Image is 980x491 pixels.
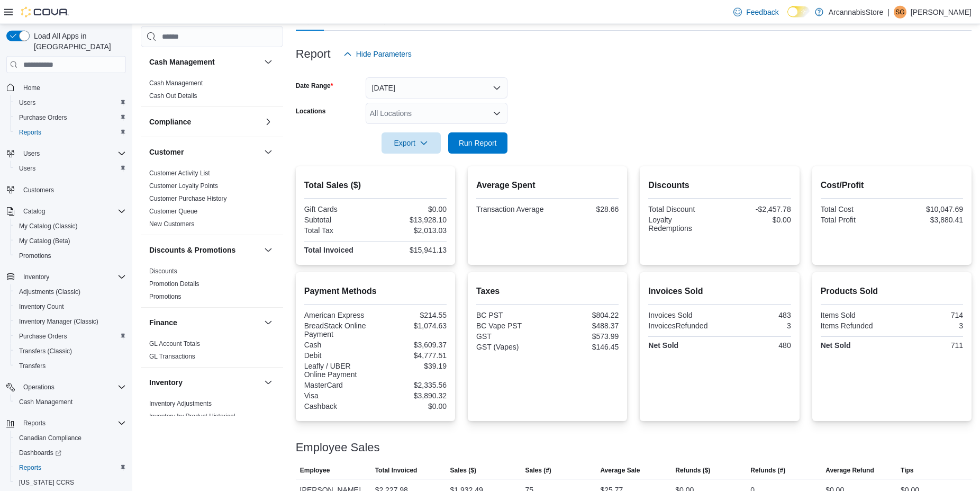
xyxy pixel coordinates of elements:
p: | [887,6,890,19]
button: Cash Management [149,57,260,68]
div: 3 [894,322,963,330]
span: Canadian Compliance [15,432,126,444]
div: Transaction Average [476,205,546,213]
button: My Catalog (Beta) [11,234,130,248]
button: Finance [149,318,260,328]
p: ArcannabisStore [829,6,884,19]
span: Transfers [15,360,126,372]
span: Export [388,132,434,154]
a: Home [19,82,44,94]
a: GL Account Totals [149,341,200,348]
a: Customer Purchase History [149,195,227,203]
a: Promotions [15,249,56,262]
span: Average Refund [825,466,874,475]
button: Users [11,95,130,110]
a: GL Transactions [149,353,195,361]
span: Inventory [23,273,49,281]
button: [US_STATE] CCRS [11,475,130,490]
span: Home [23,84,40,92]
button: Catalog [19,205,49,218]
span: Operations [23,383,55,391]
a: Users [15,96,40,109]
div: GST [476,332,546,341]
div: $573.99 [550,332,619,341]
span: Sales ($) [450,466,476,475]
span: Purchase Orders [19,113,67,122]
a: Customer Activity List [149,170,210,177]
span: Reports [23,419,46,427]
span: Reports [15,461,126,474]
h2: Products Sold [821,285,963,298]
a: Transfers (Classic) [15,345,76,358]
a: Dashboards [11,445,130,460]
span: Inventory Count [15,300,126,313]
span: Inventory Manager (Classic) [19,317,98,326]
div: Loyalty Redemptions [648,216,718,233]
div: $0.00 [377,205,447,213]
img: Cova [21,7,69,17]
h2: Average Spent [476,179,619,192]
a: Transfers [15,360,50,372]
button: Purchase Orders [11,110,130,125]
button: Compliance [262,116,275,129]
button: Inventory [149,378,260,388]
a: Discounts [149,268,177,275]
a: Customer Loyalty Points [149,183,218,190]
span: Discounts [149,267,177,276]
div: $0.00 [722,216,791,224]
h3: Report [296,48,331,60]
button: Operations [2,380,130,395]
span: Sales (#) [525,466,551,475]
a: Canadian Compliance [15,432,86,444]
div: Cash [304,341,374,349]
div: Cashback [304,402,374,410]
button: Users [11,161,130,176]
a: Inventory Count [15,300,68,313]
span: Refunds (#) [750,466,785,475]
div: 3 [722,322,791,330]
button: Purchase Orders [11,329,130,344]
span: My Catalog (Beta) [19,237,70,245]
div: Total Tax [304,226,374,235]
span: Average Sale [600,466,640,475]
h3: Cash Management [149,57,215,68]
span: Cash Out Details [149,92,197,101]
div: $2,335.56 [377,381,447,389]
a: Purchase Orders [15,330,71,343]
span: Purchase Orders [15,111,126,124]
div: $4,777.51 [377,351,447,360]
span: Reports [19,417,126,430]
span: My Catalog (Classic) [15,220,126,233]
a: Users [15,162,40,175]
h3: Finance [149,318,177,328]
div: $3,880.41 [894,216,963,224]
span: Users [19,164,35,173]
div: $39.19 [377,362,447,370]
span: Tips [901,466,913,475]
button: Reports [11,460,130,475]
span: Transfers (Classic) [15,345,126,358]
button: Inventory [19,271,53,283]
button: Hide Parameters [339,43,416,65]
div: BreadStack Online Payment [304,322,374,338]
button: Open list of options [493,109,501,118]
a: Customer Queue [149,208,197,216]
div: Cash Management [141,77,283,107]
span: Load All Apps in [GEOGRAPHIC_DATA] [30,31,126,52]
span: Customer Activity List [149,169,210,178]
span: Transfers (Classic) [19,347,72,355]
a: Cash Management [149,80,203,87]
span: Customers [23,186,54,194]
span: SG [895,6,904,19]
span: Catalog [19,205,126,218]
a: Promotions [149,293,182,301]
button: Cash Management [262,56,275,69]
div: Finance [141,338,283,368]
div: BC PST [476,311,546,319]
a: Adjustments (Classic) [15,285,85,298]
div: -$2,457.78 [722,205,791,213]
span: Customer Purchase History [149,195,227,203]
span: Customer Queue [149,208,197,216]
span: Canadian Compliance [19,434,81,442]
